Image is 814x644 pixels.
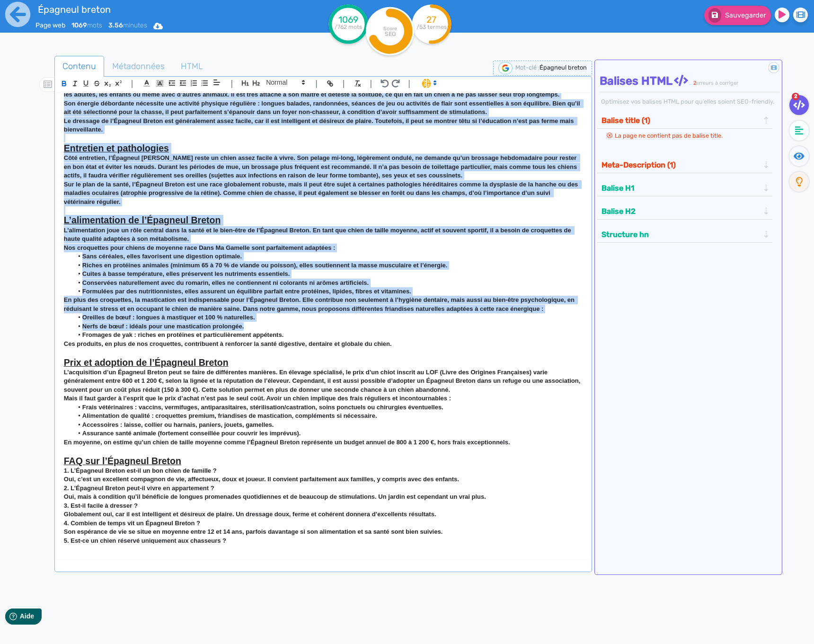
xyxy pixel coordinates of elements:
[82,288,411,295] strong: Formulées par des nutritionnistes, elles assurent un équilibre parfait entre protéines, lipides, ...
[599,113,762,128] button: Balise title (1)
[64,244,336,251] strong: Nos croquettes pour chiens de moyenne race Dans Ma Gamelle sont parfaitement adaptées :
[64,215,221,225] u: L’alimentation de l’Épagneul Breton
[599,227,762,242] button: Structure hn
[64,357,229,368] u: Prix et adoption de l’Épagneul Breton
[82,430,301,437] strong: Assurance santé animale (fortement conseillée pour couvrir les imprévus).
[343,77,345,90] span: |
[416,24,447,30] tspan: /53 termes
[64,439,510,446] strong: En moyenne, on estime qu’un chien de taille moyenne comme l’Épagneul Breton représente un budget ...
[600,97,780,106] div: Optimisez vos balises HTML pour qu’elles soient SEO-friendly.
[64,520,200,527] strong: 4. Combien de temps vit un Épagneul Breton ?
[599,180,762,196] button: Balise H1
[417,78,440,89] span: I.Assistant
[64,117,575,133] strong: Le dressage de l’Épagneul Breton est généralement assez facile, car il est intelligent et désireu...
[64,100,582,115] strong: Son énergie débordante nécessite une activité physique régulière : longues balades, randonnées, s...
[35,21,65,29] span: Page web
[64,181,580,205] strong: Sur le plan de la santé, l’Épagneul Breton est une race globalement robuste, mais il peut être su...
[599,157,771,173] div: Meta-Description (1)
[599,227,771,242] div: Structure hn
[105,53,172,79] span: Métadonnées
[82,253,242,260] strong: Sans céréales, elles favorisent une digestion optimale.
[82,323,244,330] strong: Nerfs de bœuf : idéals pour une mastication prolongée.
[693,80,696,86] span: 2
[35,2,280,17] input: title
[108,21,147,29] span: minutes
[64,296,576,312] strong: En plus des croquettes, la mastication est indispensable pour l’Épagneul Breton. Elle contribue n...
[82,314,255,321] strong: Oreilles de bœuf : longues à mastiquer et 100 % naturelles.
[55,53,104,79] span: Contenu
[64,528,443,535] strong: Son espérance de vie se situe en moyenne entre 12 et 14 ans, parfois davantage si son alimentatio...
[64,154,579,179] strong: Côté entretien, l’Épagneul [PERSON_NAME] reste un chien assez facile à vivre. Son pelage mi-long,...
[725,11,766,19] span: Sauvegarder
[54,56,104,77] a: Contenu
[64,143,169,153] u: Entretien et pathologies
[64,395,451,402] strong: Mais il faut garder à l’esprit que le prix d’achat n’est pas le seul coût. Avoir un chien impliqu...
[599,113,771,128] div: Balise title (1)
[540,64,587,71] span: Épagneul breton
[384,30,395,37] tspan: SEO
[64,369,582,393] strong: L’acquisition d’un Épagneul Breton peut se faire de différentes manières. En élevage spécialisé, ...
[64,476,459,483] strong: Oui, c’est un excellent compagnon de vie, affectueux, doux et joueur. Il convient parfaitement au...
[599,157,762,173] button: Meta-Description (1)
[108,21,123,29] b: 3.56
[82,331,284,338] strong: Fromages de yak : riches en protéines et particulièrement appétents.
[64,340,392,347] strong: Ces produits, en plus de nos croquettes, contribuent à renforcer la santé digestive, dentaire et ...
[82,279,369,286] strong: Conservées naturellement avec du romarin, elles ne contiennent ni colorants ni arômes artificiels.
[71,21,102,29] span: mots
[426,14,436,25] tspan: 27
[599,203,762,219] button: Balise H2
[599,203,771,219] div: Balise H2
[64,467,217,474] strong: 1. L’Épagneul Breton est-il un bon chien de famille ?
[335,24,362,30] tspan: /762 mots
[104,56,173,77] a: Métadonnées
[64,456,181,466] u: FAQ sur l’Épagneul Breton
[704,6,771,25] button: Sauvegarder
[599,180,771,196] div: Balise H1
[48,8,62,15] span: Aide
[600,74,780,88] h4: Balises HTML
[173,53,211,79] span: HTML
[64,485,214,492] strong: 2. L’Épagneul Breton peut-il vivre en appartement ?
[408,77,410,90] span: |
[64,227,573,242] strong: L’alimentation joue un rôle central dans la santé et le bien-être de l’Épagneul Breton. En tant q...
[82,262,448,269] strong: Riches en protéines animales (minimum 65 à 70 % de viande ou poisson), elles soutiennent la masse...
[82,412,377,419] strong: Alimentation de qualité : croquettes premium, friandises de mastication, compléments si nécessaire.
[210,77,223,88] span: Aligment
[515,64,540,71] span: Mot-clé :
[64,511,436,518] strong: Globalement oui, car il est intelligent et désireux de plaire. Un dressage doux, ferme et cohéren...
[383,26,397,32] tspan: Score
[71,21,87,29] b: 1069
[173,56,211,77] a: HTML
[498,62,513,74] img: google-serp-logo.png
[64,493,486,500] strong: Oui, mais à condition qu’il bénéficie de longues promenades quotidiennes et de beaucoup de stimul...
[131,77,133,90] span: |
[696,80,738,86] span: erreurs à corriger
[82,404,443,411] strong: Frais vétérinaires : vaccins, vermifuges, antiparasitaires, stérilisation/castration, soins ponct...
[64,537,226,544] strong: 5. Est-ce un chien réservé uniquement aux chasseurs ?
[615,132,723,139] span: La page ne contient pas de balise title.
[370,77,372,90] span: |
[315,77,318,90] span: |
[82,270,290,277] strong: Cuites à basse température, elles préservent les nutriments essentiels.
[230,77,233,90] span: |
[338,14,358,25] tspan: 1069
[792,93,799,100] span: 2
[64,502,138,509] strong: 3. Est-il facile à dresser ?
[82,421,274,428] strong: Accessoires : laisse, collier ou harnais, paniers, jouets, gamelles.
